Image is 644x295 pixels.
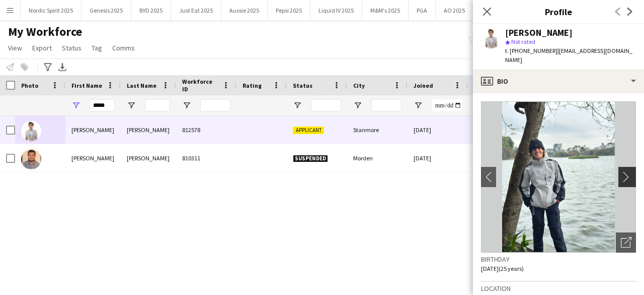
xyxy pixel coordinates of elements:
[353,82,365,89] span: City
[293,82,312,89] span: Status
[176,116,236,144] div: 812578
[71,82,102,89] span: First Name
[505,47,557,54] span: t. [PHONE_NUMBER]
[481,255,636,264] h3: Birthday
[182,78,218,93] span: Workforce ID
[408,144,468,172] div: [DATE]
[28,41,56,54] a: Export
[371,99,401,111] input: City Filter Input
[65,116,121,144] div: [PERSON_NAME]
[176,144,236,172] div: 810311
[505,28,573,37] div: [PERSON_NAME]
[56,61,68,73] app-action-btn: Export XLSX
[8,43,22,52] span: View
[8,24,82,39] span: My Workforce
[131,1,171,20] button: BYD 2025
[481,101,636,253] img: Crew avatar or photo
[171,1,221,20] button: Just Eat 2025
[414,101,423,110] button: Open Filter Menu
[311,99,341,111] input: Status Filter Input
[71,101,80,110] button: Open Filter Menu
[92,43,102,52] span: Tag
[414,82,433,89] span: Joined
[221,1,268,20] button: Aussie 2025
[347,116,408,144] div: Stanmore
[65,144,121,172] div: [PERSON_NAME]
[353,101,362,110] button: Open Filter Menu
[108,41,139,54] a: Comms
[408,116,468,144] div: [DATE]
[90,99,115,111] input: First Name Filter Input
[293,101,302,110] button: Open Filter Menu
[21,121,41,141] img: Kamal Mcentee Amziane
[121,144,176,172] div: [PERSON_NAME]
[436,1,473,20] button: AO 2025
[200,99,230,111] input: Workforce ID Filter Input
[409,1,436,20] button: PGA
[268,1,310,20] button: Pepsi 2025
[145,99,170,111] input: Last Name Filter Input
[127,101,136,110] button: Open Filter Menu
[127,82,156,89] span: Last Name
[481,265,524,272] span: [DATE] (25 years)
[21,82,38,89] span: Photo
[88,41,106,54] a: Tag
[32,43,52,52] span: Export
[21,149,41,169] img: Mohammed kamal Uddin
[112,43,135,52] span: Comms
[243,82,262,89] span: Rating
[511,38,535,45] span: Not rated
[293,127,324,134] span: Applicant
[121,116,176,144] div: [PERSON_NAME]
[473,69,644,93] div: Bio
[473,5,644,18] h3: Profile
[310,1,362,20] button: Liquid IV 2025
[62,43,82,52] span: Status
[42,61,54,73] app-action-btn: Advanced filters
[505,47,632,64] span: | [EMAIL_ADDRESS][DOMAIN_NAME]
[432,99,462,111] input: Joined Filter Input
[293,155,328,162] span: Suspended
[21,1,82,20] button: Nordic Spirit 2025
[362,1,409,20] button: M&M's 2025
[182,101,191,110] button: Open Filter Menu
[82,1,131,20] button: Genesis 2025
[58,41,86,54] a: Status
[616,232,636,253] div: Open photos pop-in
[481,284,636,293] h3: Location
[4,41,26,54] a: View
[347,144,408,172] div: Morden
